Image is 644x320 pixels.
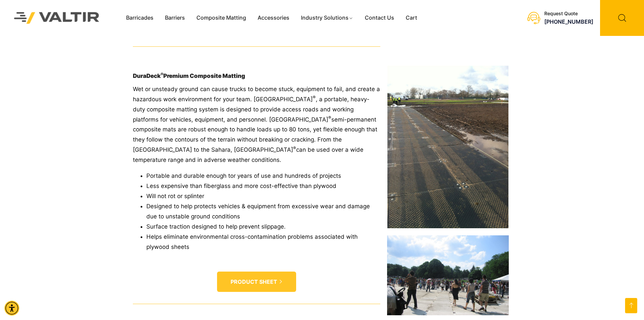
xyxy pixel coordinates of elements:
[146,181,380,191] li: Less expensive than fiberglass and more cost-effective than plywood
[133,71,380,270] div: Wet or unsteady ground can cause trucks to become stuck, equipment to fail, and create a hazardou...
[231,278,277,285] span: PRODUCT SHEET
[146,222,380,232] li: Surface traction designed to help prevent slippage.
[146,232,380,252] li: Helps eliminate environmental cross-contamination problems associated with plywood sheets
[359,13,400,23] a: Contact Us
[146,201,380,222] li: Designed to help protects vehicles & equipment from excessive wear and damage due to unstable gro...
[133,72,161,79] strong: DuraDeck
[146,191,380,201] li: Will not rot or splinter
[625,298,637,313] a: Open this option
[217,272,296,292] a: PRODUCT SHEET
[544,11,593,17] div: Request Quote
[4,301,19,316] div: Accessibility Menu
[5,3,109,33] img: Valtir Rentals
[146,171,380,181] li: Portable and durable enough tor years of use and hundreds of projects
[252,13,295,23] a: Accessories
[400,13,423,23] a: Cart
[295,13,359,23] a: Industry Solutions
[328,115,331,120] sup: ®
[120,13,159,23] a: Barricades
[293,146,296,151] sup: ®
[159,13,191,23] a: Barriers
[544,18,593,25] a: call (888) 496-3625
[313,95,316,100] sup: ®
[163,72,245,79] strong: Premium Composite Matting
[387,235,509,316] img: A large crowd gathers outdoors under a blue sky, with trees in the background and people walking ...
[387,65,509,228] img: A muddy construction site with a temporary walkway made of interlocking panels, leading to a gras...
[161,72,163,77] sup: ®
[191,13,252,23] a: Composite Matting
